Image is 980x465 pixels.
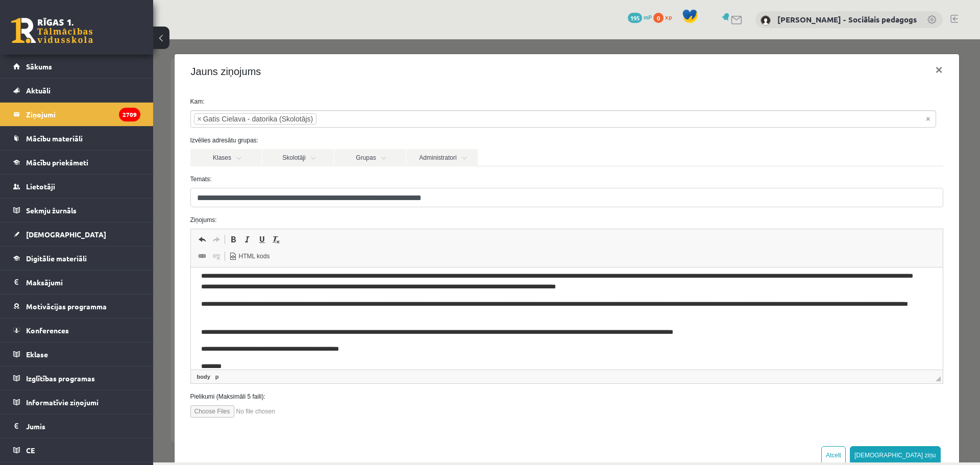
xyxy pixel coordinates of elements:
[13,295,140,318] a: Motivācijas programma
[13,271,140,294] a: Maksājumi
[73,210,120,224] a: HTML kods
[774,16,797,45] button: ×
[26,374,95,383] span: Izglītības programas
[30,96,798,106] label: Izvēlies adresātu grupas:
[665,13,672,21] span: xp
[11,18,93,43] a: Rīgas 1. Tālmācības vidusskola
[26,398,99,407] span: Informatīvie ziņojumi
[653,13,664,23] span: 0
[26,254,87,263] span: Digitālie materiāli
[26,230,106,239] span: [DEMOGRAPHIC_DATA]
[38,228,790,330] iframe: Bagātinātā teksta redaktors, wiswyg-editor-47363765054700-1755694515-802
[13,103,140,126] a: Ziņojumi2709
[13,319,140,342] a: Konferences
[26,86,51,95] span: Aktuāli
[26,302,107,311] span: Motivācijas programma
[42,193,56,207] a: Atcelt (vadīšanas taustiņš+Z)
[109,110,181,127] a: Skolotāji
[13,366,140,390] a: Izglītības programas
[60,333,68,342] a: p elements
[782,337,788,342] span: Mērogot
[26,62,52,71] span: Sākums
[102,193,116,207] a: Pasvītrojums (vadīšanas taustiņš+U)
[26,271,140,294] legend: Maksājumi
[628,13,642,23] span: 195
[44,75,48,85] span: ×
[13,199,140,222] a: Sekmju žurnāls
[777,14,917,25] a: [PERSON_NAME] - Sociālais pedagogs
[13,223,140,246] a: [DEMOGRAPHIC_DATA]
[26,206,77,215] span: Sekmju žurnāls
[116,193,130,207] a: Noņemt stilus
[13,247,140,270] a: Digitālie materiāli
[37,110,109,127] a: Klases
[644,13,652,21] span: mP
[773,75,777,85] span: Noņemt visus vienumus
[13,55,140,78] a: Sākums
[26,158,88,167] span: Mācību priekšmeti
[38,25,108,40] h4: Jauns ziņojums
[13,79,140,102] a: Aktuāli
[26,103,140,126] legend: Ziņojumi
[30,353,798,362] label: Pielikumi (Maksimāli 5 faili):
[26,182,55,191] span: Lietotāji
[26,446,35,455] span: CE
[653,13,677,21] a: 0 xp
[13,151,140,174] a: Mācību priekšmeti
[668,407,693,425] button: Atcelt
[761,15,771,26] img: Dagnija Gaubšteina - Sociālais pedagogs
[13,390,140,414] a: Informatīvie ziņojumi
[13,127,140,150] a: Mācību materiāli
[30,176,798,185] label: Ziņojums:
[253,110,325,127] a: Administratori
[13,175,140,198] a: Lietotāji
[41,74,164,85] li: Gatis Cielava - datorika (Skolotājs)
[84,213,117,222] span: HTML kods
[26,326,69,335] span: Konferences
[30,58,798,67] label: Kam:
[119,108,140,121] i: 2709
[26,350,48,359] span: Eklase
[42,210,56,224] a: Saite (vadīšanas taustiņš+K)
[13,414,140,438] a: Jumis
[628,13,652,21] a: 195 mP
[73,193,87,207] a: Treknraksts (vadīšanas taustiņš+B)
[13,342,140,366] a: Eklase
[26,134,83,143] span: Mācību materiāli
[26,422,45,431] span: Jumis
[42,333,59,342] a: body elements
[56,193,70,207] a: Atkārtot (vadīšanas taustiņš+Y)
[13,438,140,462] a: CE
[56,210,70,224] a: Atsaistīt
[30,135,798,144] label: Temats:
[181,110,253,127] a: Grupas
[87,193,102,207] a: Slīpraksts (vadīšanas taustiņš+I)
[697,407,788,425] button: [DEMOGRAPHIC_DATA] ziņu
